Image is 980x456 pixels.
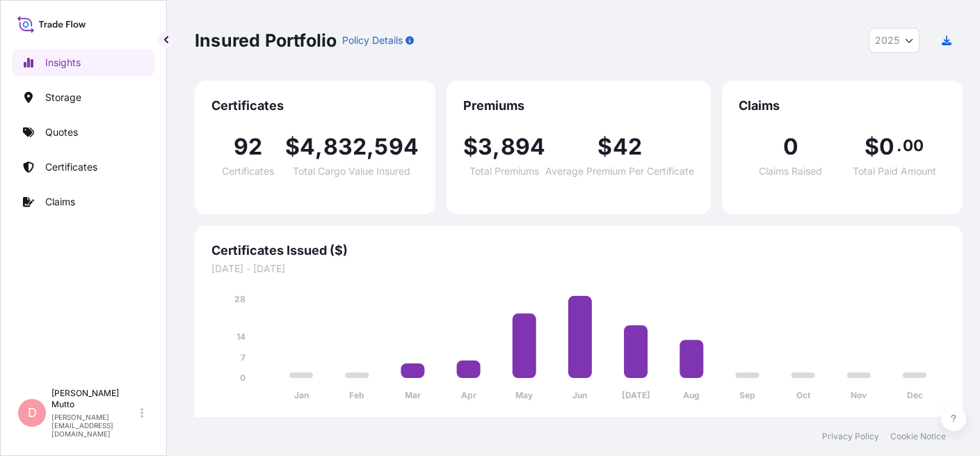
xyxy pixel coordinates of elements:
[501,136,546,158] span: 894
[869,28,919,53] button: Year Selector
[879,136,894,158] span: 0
[613,136,642,158] span: 42
[12,49,155,77] a: Insights
[285,136,300,158] span: $
[545,166,694,176] span: Average Premium Per Certificate
[222,166,274,176] span: Certificates
[822,431,879,442] a: Privacy Policy
[45,195,75,209] p: Claims
[51,413,138,438] p: [PERSON_NAME][EMAIL_ADDRESS][DOMAIN_NAME]
[622,390,650,400] tspan: [DATE]
[342,33,403,47] p: Policy Details
[211,97,419,114] span: Certificates
[12,153,155,181] a: Certificates
[236,331,246,342] tspan: 14
[28,406,37,420] span: D
[211,262,946,276] span: [DATE] - [DATE]
[294,390,309,400] tspan: Jan
[195,29,337,52] p: Insured Portfolio
[597,136,612,158] span: $
[374,136,419,158] span: 594
[461,390,476,400] tspan: Apr
[515,390,533,400] tspan: May
[796,390,811,400] tspan: Oct
[12,118,155,146] a: Quotes
[492,136,500,158] span: ,
[349,390,364,400] tspan: Feb
[12,188,155,216] a: Claims
[300,136,315,158] span: 4
[469,166,539,176] span: Total Premiums
[315,136,323,158] span: ,
[234,136,262,158] span: 92
[367,136,374,158] span: ,
[739,390,755,400] tspan: Sep
[463,136,478,158] span: $
[463,97,694,114] span: Premiums
[853,166,936,176] span: Total Paid Amount
[45,56,81,70] p: Insights
[241,352,246,363] tspan: 7
[739,97,946,114] span: Claims
[211,242,946,259] span: Certificates Issued ($)
[903,140,924,151] span: 00
[234,294,246,304] tspan: 28
[875,33,899,47] span: 2025
[896,140,901,151] span: .
[851,390,867,400] tspan: Nov
[51,388,138,410] p: [PERSON_NAME] Mutto
[323,136,367,158] span: 832
[782,136,798,158] span: 0
[45,160,97,174] p: Certificates
[572,390,587,400] tspan: Jun
[890,431,946,442] a: Cookie Notice
[759,166,822,176] span: Claims Raised
[478,136,492,158] span: 3
[12,84,155,111] a: Storage
[45,125,78,139] p: Quotes
[683,390,700,400] tspan: Aug
[906,390,922,400] tspan: Dec
[865,136,879,158] span: $
[405,390,421,400] tspan: Mar
[293,166,410,176] span: Total Cargo Value Insured
[45,91,81,104] p: Storage
[240,372,246,383] tspan: 0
